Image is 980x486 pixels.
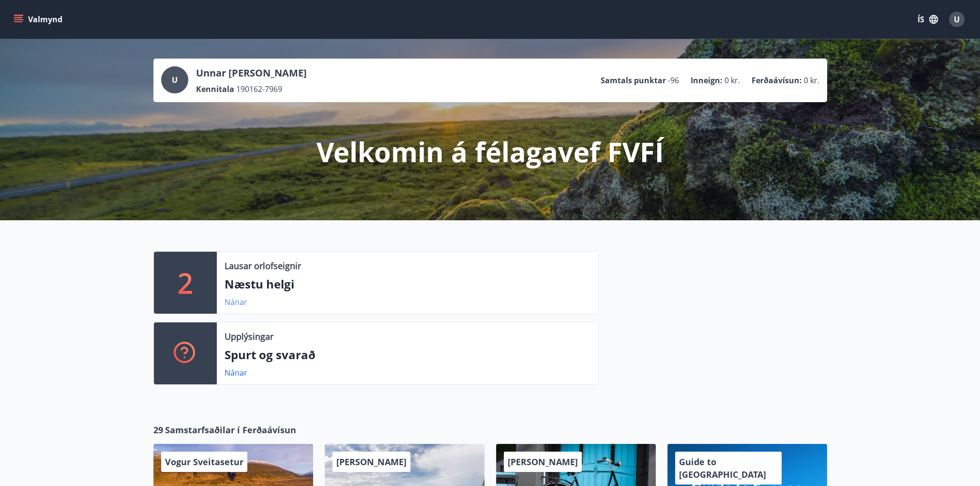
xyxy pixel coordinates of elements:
p: Unnar [PERSON_NAME] [196,66,307,80]
button: menu [12,11,66,28]
span: [PERSON_NAME] [336,456,407,468]
span: Vogur Sveitasetur [165,456,243,468]
p: 2 [178,264,193,301]
span: Samstarfsaðilar í Ferðaávísun [165,424,296,436]
span: 0 kr. [724,75,740,86]
p: Lausar orlofseignir [225,259,301,272]
span: 0 kr. [804,75,819,86]
p: Kennitala [196,84,234,94]
span: Guide to [GEOGRAPHIC_DATA] [679,456,766,480]
span: U [172,75,178,85]
span: 190162-7969 [236,84,282,94]
p: Velkomin á félagavef FVFÍ [317,133,664,170]
a: Nánar [225,367,247,378]
span: U [954,14,960,25]
p: Ferðaávísun : [752,75,802,86]
span: 29 [153,424,163,436]
span: [PERSON_NAME] [508,456,578,468]
p: Næstu helgi [225,276,590,292]
button: U [945,8,968,31]
p: Inneign : [691,75,723,86]
button: ÍS [912,11,943,28]
p: Samtals punktar [601,75,666,86]
span: -96 [668,75,679,86]
p: Upplýsingar [225,330,273,343]
a: Nánar [225,297,247,307]
p: Spurt og svarað [225,347,590,363]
